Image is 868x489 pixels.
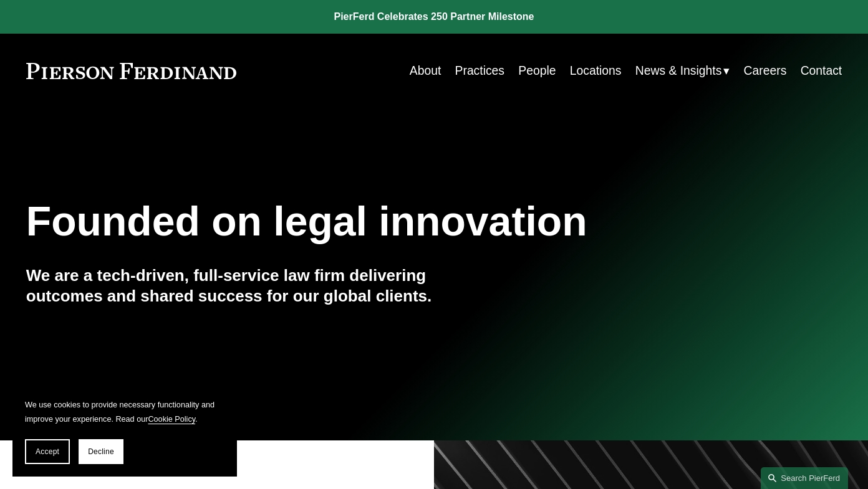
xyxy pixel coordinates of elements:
[570,59,622,83] a: Locations
[410,59,441,83] a: About
[25,439,70,464] button: Accept
[26,198,706,245] h1: Founded on legal innovation
[635,59,730,83] a: folder dropdown
[79,439,123,464] button: Decline
[12,386,237,477] section: Cookie banner
[25,398,224,427] p: We use cookies to provide necessary functionality and improve your experience. Read our .
[88,447,114,456] span: Decline
[801,59,842,83] a: Contact
[761,467,848,489] a: Search this site
[744,59,787,83] a: Careers
[26,265,434,306] h4: We are a tech-driven, full-service law firm delivering outcomes and shared success for our global...
[635,60,722,82] span: News & Insights
[518,59,556,83] a: People
[148,415,195,424] a: Cookie Policy
[455,59,504,83] a: Practices
[36,447,59,456] span: Accept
